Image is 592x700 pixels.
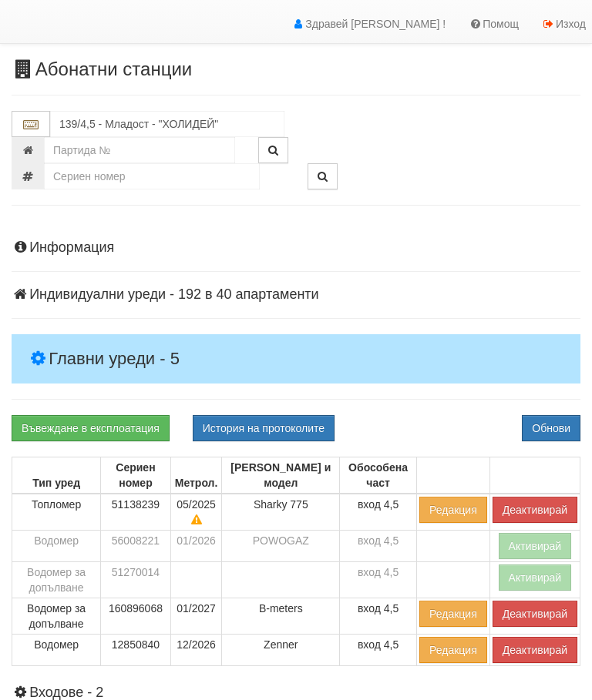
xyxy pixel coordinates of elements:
[493,637,577,663] button: Деактивирай
[101,457,170,494] th: Сериен номер
[340,457,417,494] th: Обособена част
[12,415,170,441] a: Въвеждане в експлоатация
[522,415,580,441] button: Обнови
[280,5,457,43] a: Здравей [PERSON_NAME] !
[12,562,101,598] td: Водомер за допълване
[493,601,577,627] button: Деактивирай
[12,59,580,79] h3: Абонатни станции
[170,457,222,494] th: Метрол.
[44,137,235,163] input: Партида №
[193,415,335,441] button: История на протоколите
[12,287,580,303] h4: Индивидуални уреди - 192 в 40 апартаменти
[222,635,340,666] td: Zenner
[340,531,417,562] td: вход 4,5
[222,531,340,562] td: POWOGAZ
[101,635,170,666] td: 12850840
[457,5,530,43] a: Помощ
[340,494,417,531] td: вход 4,5
[101,562,170,598] td: 51270014
[493,497,577,523] button: Деактивирай
[101,494,170,531] td: 51138239
[170,494,222,531] td: 05/2025
[222,457,340,494] th: [PERSON_NAME] и модел
[12,598,101,635] td: Водомер за допълване
[419,601,487,627] button: Редакция
[170,635,222,666] td: 12/2026
[101,598,170,635] td: 160896068
[222,598,340,635] td: B-meters
[44,163,260,189] input: Сериен номер
[12,240,580,256] h4: Информация
[340,598,417,635] td: вход 4,5
[499,533,572,559] button: Активирай
[170,531,222,562] td: 01/2026
[12,457,101,494] th: Тип уред
[50,111,284,137] input: Абонатна станция
[419,497,487,523] button: Редакция
[340,562,417,598] td: вход 4,5
[101,531,170,562] td: 56008221
[12,334,580,383] h4: Главни уреди - 5
[340,635,417,666] td: вход 4,5
[170,598,222,635] td: 01/2027
[12,531,101,562] td: Водомер
[12,635,101,666] td: Водомер
[419,637,487,663] button: Редакция
[499,564,572,591] button: Активирай
[12,494,101,531] td: Топломер
[222,494,340,531] td: Sharky 775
